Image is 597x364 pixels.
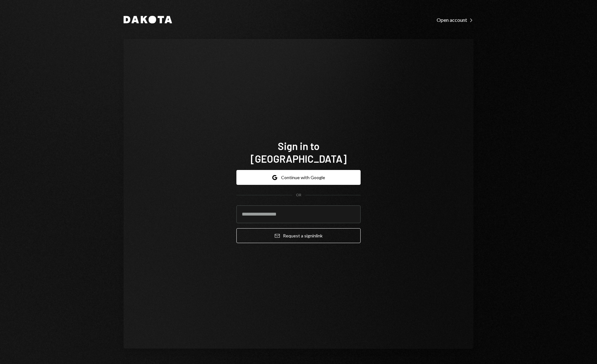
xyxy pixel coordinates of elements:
[437,16,473,23] a: Open account
[236,228,361,243] button: Request a signinlink
[236,170,361,185] button: Continue with Google
[296,192,301,198] div: OR
[437,17,473,23] div: Open account
[236,140,361,165] h1: Sign in to [GEOGRAPHIC_DATA]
